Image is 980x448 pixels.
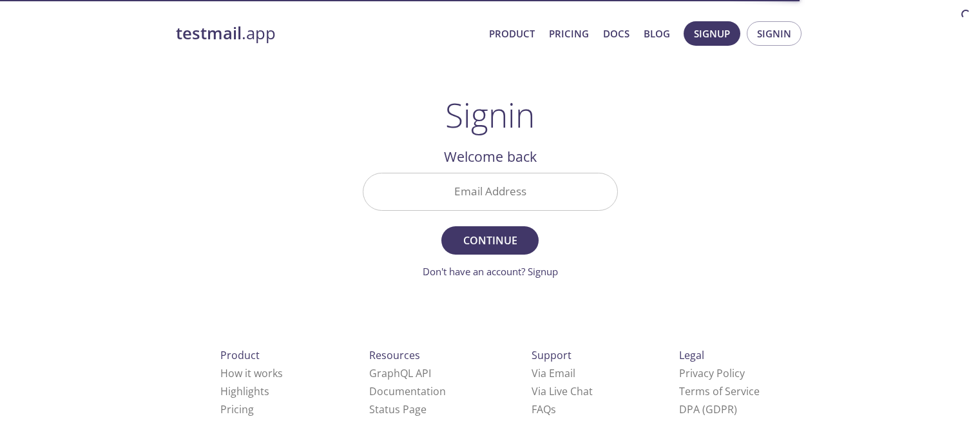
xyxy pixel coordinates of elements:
a: Pricing [220,402,254,416]
span: Signin [757,25,791,42]
a: FAQ [532,402,556,416]
span: Legal [679,348,704,362]
a: Product [489,25,535,42]
button: Signin [747,21,802,46]
a: Terms of Service [679,384,760,398]
h1: Signin [445,95,535,134]
a: Docs [603,25,629,42]
h2: Welcome back [363,146,618,168]
strong: testmail [176,22,242,44]
a: How it works [220,366,283,380]
a: testmail.app [176,23,479,44]
span: Support [532,348,572,362]
a: Via Email [532,366,575,380]
a: Via Live Chat [532,384,593,398]
a: DPA (GDPR) [679,402,737,416]
span: Resources [369,348,420,362]
a: Pricing [549,25,589,42]
a: Blog [644,25,670,42]
a: Documentation [369,384,446,398]
a: Don't have an account? Signup [423,265,558,278]
span: Signup [694,25,730,42]
a: Privacy Policy [679,366,745,380]
span: Continue [456,231,524,249]
span: Product [220,348,260,362]
button: Continue [441,226,538,255]
button: Signup [684,21,740,46]
a: GraphQL API [369,366,431,380]
a: Highlights [220,384,269,398]
a: Status Page [369,402,427,416]
span: s [551,402,556,416]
